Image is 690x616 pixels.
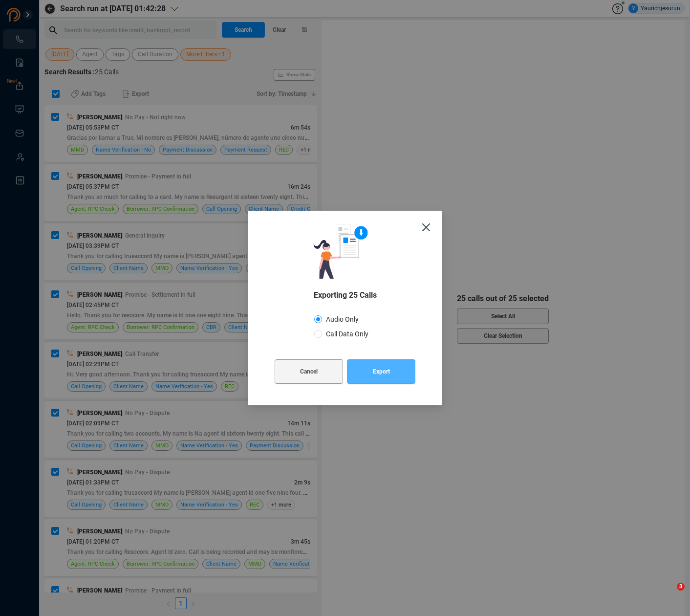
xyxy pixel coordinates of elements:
button: Cancel [275,359,343,384]
span: Call Data Only [322,330,372,338]
iframe: Intercom live chat [657,583,680,606]
span: Cancel [300,359,318,384]
span: Export [373,359,390,384]
span: Audio Only [322,315,363,323]
span: 3 [677,583,685,591]
span: Exporting 25 Calls [314,289,377,301]
button: Export [347,359,415,384]
button: Close [410,211,442,243]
